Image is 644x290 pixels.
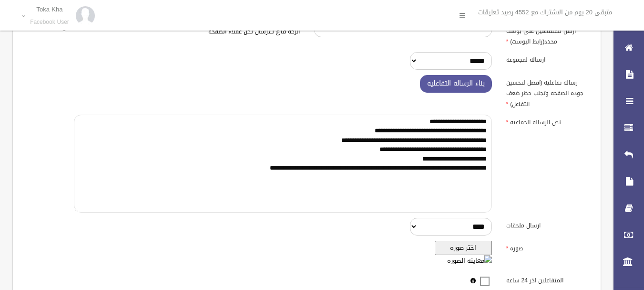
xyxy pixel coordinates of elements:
label: نص الرساله الجماعيه [499,115,595,128]
label: رساله تفاعليه (افضل لتحسين جوده الصفحه وتجنب حظر ضعف التفاعل) [499,75,595,109]
label: المتفاعلين اخر 24 ساعه [499,272,595,286]
small: Facebook User [30,19,69,26]
img: 84628273_176159830277856_972693363922829312_n.jpg [76,6,95,25]
p: Toka Kha [30,6,69,13]
button: بناء الرساله التفاعليه [420,75,492,93]
label: صوره [499,241,595,254]
label: ارساله لمجموعه [499,52,595,65]
img: معاينه الصوره [447,255,492,267]
button: اختر صوره [435,241,492,255]
label: ارسال ملحقات [499,218,595,231]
